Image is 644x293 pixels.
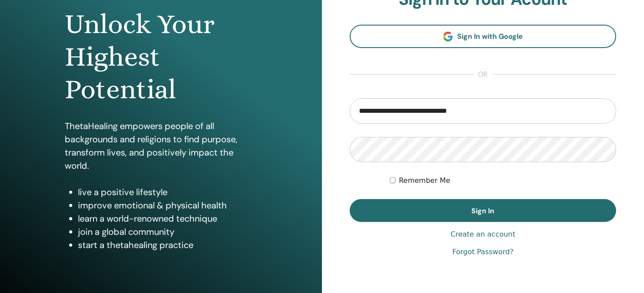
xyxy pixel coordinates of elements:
[65,8,257,106] h1: Unlock Your Highest Potential
[65,119,257,172] p: ThetaHealing empowers people of all backgrounds and religions to find purpose, transform lives, a...
[452,247,514,257] a: Forgot Password?
[399,175,451,186] label: Remember Me
[451,229,515,240] a: Create an account
[78,225,257,238] li: join a global community
[472,206,495,215] span: Sign In
[78,238,257,252] li: start a thetahealing practice
[350,199,616,222] button: Sign In
[390,175,616,186] div: Keep me authenticated indefinitely or until I manually logout
[350,25,616,48] a: Sign In with Google
[457,32,523,41] span: Sign In with Google
[78,185,257,199] li: live a positive lifestyle
[78,199,257,212] li: improve emotional & physical health
[474,69,492,80] span: or
[78,212,257,225] li: learn a world-renowned technique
